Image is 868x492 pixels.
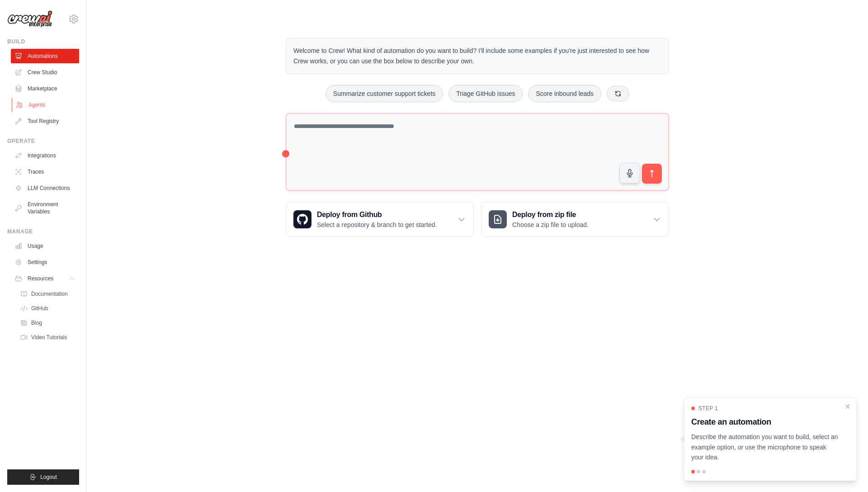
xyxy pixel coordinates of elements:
div: Widget de chat [823,449,868,492]
div: Operate [7,137,79,145]
a: Video Tutorials [16,331,79,344]
a: Environment Variables [11,197,79,219]
a: Documentation [16,288,79,300]
a: Integrations [11,148,79,163]
a: Blog [16,317,79,329]
button: Score inbound leads [528,85,601,102]
a: Marketplace [11,81,79,96]
a: Tool Registry [11,114,79,128]
span: Video Tutorials [31,334,67,341]
span: GitHub [31,305,48,312]
h3: Deploy from zip file [512,209,589,220]
a: Agents [12,98,80,112]
button: Resources [11,271,79,286]
h3: Create an automation [691,416,839,428]
a: Settings [11,255,79,270]
p: Choose a zip file to upload. [512,220,589,229]
span: Resources [28,275,53,282]
button: Close walkthrough [844,403,851,410]
a: Usage [11,239,79,253]
button: Triage GitHub issues [448,85,523,102]
span: Documentation [31,290,68,298]
div: Manage [7,228,79,235]
a: GitHub [16,302,79,315]
button: Logout [7,469,79,485]
span: Logout [40,473,57,481]
img: Logo [7,10,52,28]
span: Blog [31,319,42,326]
a: LLM Connections [11,181,79,195]
iframe: Chat Widget [823,449,868,492]
p: Welcome to Crew! What kind of automation do you want to build? I'll include some examples if you'... [293,46,661,66]
p: Select a repository & branch to get started. [317,220,437,229]
p: Describe the automation you want to build, select an example option, or use the microphone to spe... [691,432,839,463]
span: Step 1 [698,405,718,412]
a: Traces [11,165,79,179]
button: Summarize customer support tickets [325,85,443,102]
a: Crew Studio [11,65,79,80]
h3: Deploy from Github [317,209,437,220]
div: Build [7,38,79,45]
a: Automations [11,49,79,63]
